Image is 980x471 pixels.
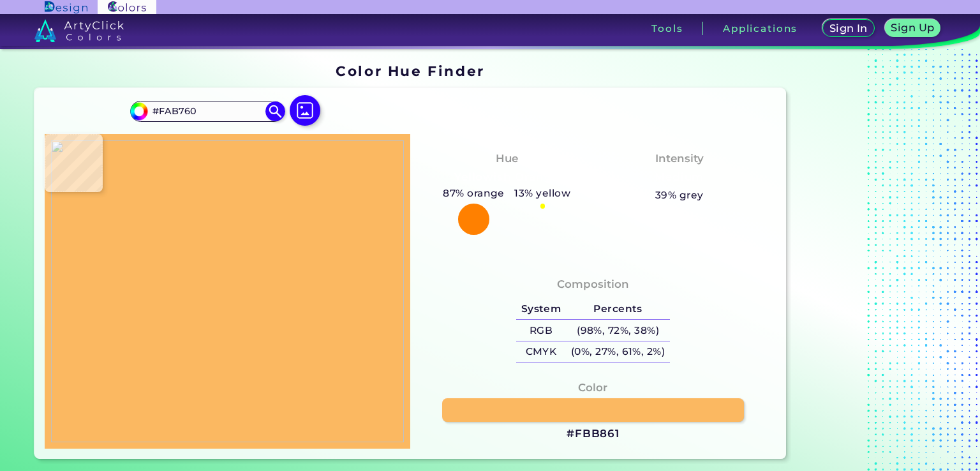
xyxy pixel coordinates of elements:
[290,95,320,126] img: icon picture
[516,320,566,341] h5: RGB
[578,378,607,397] h4: Color
[438,185,510,202] h5: 87% orange
[516,341,566,363] h5: CMYK
[510,185,575,202] h5: 13% yellow
[824,20,873,36] a: Sign In
[34,19,124,42] img: logo_artyclick_colors_white.svg
[45,1,87,13] img: ArtyClick Design logo
[566,299,670,320] h5: Percents
[336,61,484,80] h1: Color Hue Finder
[51,140,404,442] img: f7a244b4-22e9-4e47-94d2-75f6829d7b1b
[449,170,565,185] h3: Yellowish Orange
[516,299,566,320] h5: System
[557,275,629,294] h4: Composition
[831,24,866,33] h5: Sign In
[893,23,933,33] h5: Sign Up
[655,149,704,168] h4: Intensity
[567,426,620,442] h3: #FBB861
[650,170,709,185] h3: Medium
[723,24,798,33] h3: Applications
[566,341,670,363] h5: (0%, 27%, 61%, 2%)
[655,187,704,204] h5: 39% grey
[566,320,670,341] h5: (98%, 72%, 38%)
[887,20,939,36] a: Sign Up
[496,149,518,168] h4: Hue
[148,103,267,120] input: type color..
[265,101,285,121] img: icon search
[651,24,683,33] h3: Tools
